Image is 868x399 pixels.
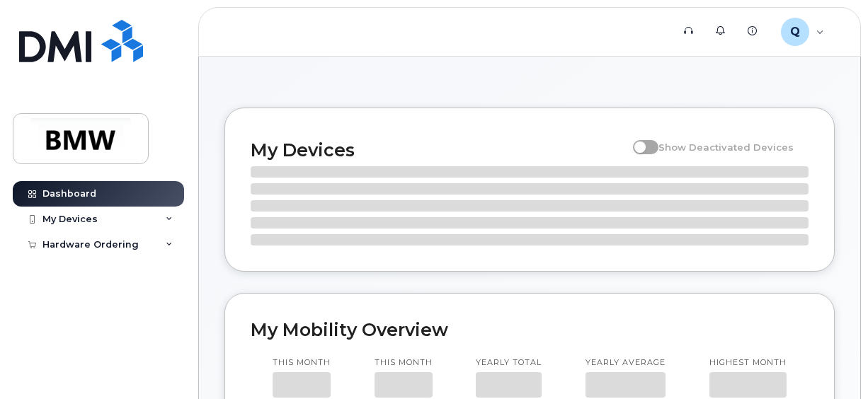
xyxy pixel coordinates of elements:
span: Show Deactivated Devices [658,141,794,153]
h2: My Devices [251,139,626,161]
p: Highest month [709,357,787,369]
h2: My Mobility Overview [251,319,809,340]
p: This month [273,357,331,369]
input: Show Deactivated Devices [633,134,644,145]
p: Yearly total [476,357,542,369]
p: Yearly average [586,357,666,369]
p: This month [375,357,433,369]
